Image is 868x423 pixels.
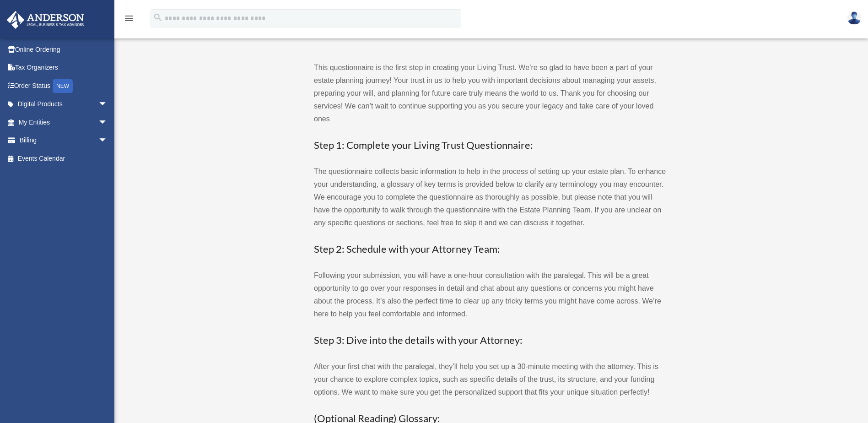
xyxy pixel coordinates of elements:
[314,165,666,229] p: The questionnaire collects basic information to help in the process of setting up your estate pla...
[124,16,135,24] a: menu
[6,40,121,59] a: Online Ordering
[314,333,666,347] h3: Step 3: Dive into the details with your Attorney:
[98,113,117,132] span: arrow_drop_down
[314,242,666,256] h3: Step 2: Schedule with your Attorney Team:
[6,131,121,150] a: Billingarrow_drop_down
[314,360,666,399] p: After your first chat with the paralegal, they’ll help you set up a 30-minute meeting with the at...
[124,13,135,24] i: menu
[314,269,666,320] p: Following your submission, you will have a one-hour consultation with the paralegal. This will be...
[6,76,121,95] a: Order StatusNEW
[6,149,121,168] a: Events Calendar
[6,113,121,131] a: My Entitiesarrow_drop_down
[847,11,861,25] img: User Pic
[98,131,117,150] span: arrow_drop_down
[314,138,666,152] h3: Step 1: Complete your Living Trust Questionnaire:
[6,59,121,77] a: Tax Organizers
[6,95,121,114] a: Digital Productsarrow_drop_down
[153,12,163,22] i: search
[314,61,666,125] p: This questionnaire is the first step in creating your Living Trust. We’re so glad to have been a ...
[53,79,73,93] div: NEW
[98,95,117,114] span: arrow_drop_down
[4,11,87,29] img: Anderson Advisors Platinum Portal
